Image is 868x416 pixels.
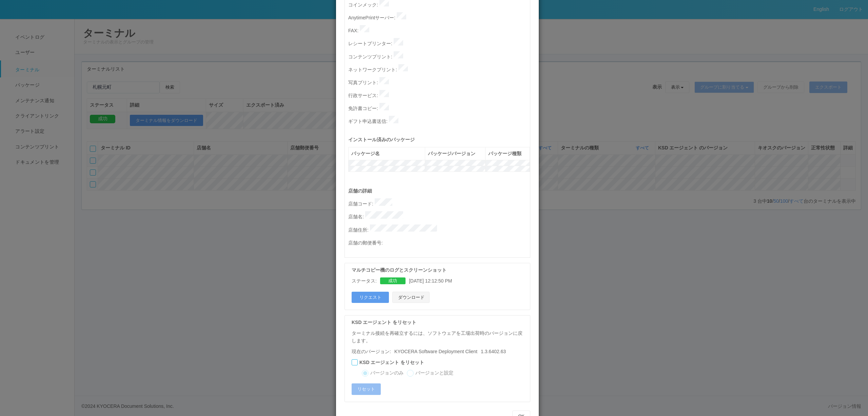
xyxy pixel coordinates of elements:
[352,292,389,303] button: リクエスト
[359,359,424,366] label: KSD エージェント をリセット
[348,51,530,61] p: コンテンツプリント :
[348,187,530,195] p: 店舗の詳細
[352,383,381,395] button: リセット
[352,348,527,355] p: 現在のバージョン:
[348,90,530,100] p: 行政サービス :
[348,38,530,48] p: レシートプリンター :
[394,349,477,354] span: KYOCERA Software Deployment Client
[348,103,530,112] p: 免許書コピー :
[348,116,530,125] p: ギフト申込書送信 :
[352,277,527,285] div: [DATE] 12:12:50 PM
[351,150,422,157] div: パッケージ名
[392,292,430,303] button: ダウンロード
[352,277,377,285] p: ステータス:
[348,198,530,208] p: 店舗コード :
[352,267,527,274] p: マルチコピー機のログとスクリーンショット
[488,150,527,157] div: パッケージ種類
[348,237,530,247] p: 店舗の郵便番号 :
[391,349,506,354] span: 1.3.6402.63
[348,211,530,221] p: 店舗名 :
[348,25,530,35] p: FAX :
[352,330,527,344] p: ターミナル接続を再確立するには、ソフトウェアを工場出荷時のバージョンに戻します。
[348,136,530,143] p: インストール済みのパッケージ
[370,369,403,377] label: バージョンのみ
[415,369,453,377] label: バージョンと設定
[348,224,530,234] p: 店舗住所 :
[348,77,530,87] p: 写真プリント :
[352,319,527,326] p: KSD エージェント をリセット
[348,64,530,74] p: ネットワークプリント :
[348,12,530,22] p: AnytimePrintサーバー :
[428,150,482,157] div: パッケージバージョン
